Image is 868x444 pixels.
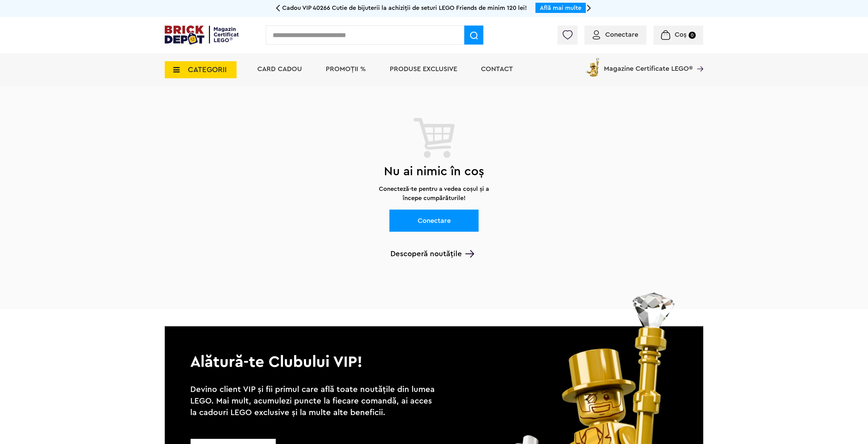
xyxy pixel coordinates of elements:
[540,5,581,11] a: Află mai multe
[693,56,703,63] a: Magazine Certificate LEGO®
[257,66,302,72] a: Card Cadou
[282,5,527,11] span: Cadou VIP 40266 Cutie de bijuterii la achiziții de seturi LEGO Friends de minim 120 lei!
[165,249,700,258] a: Descoperă noutățile
[675,31,687,38] span: Coș
[605,31,638,38] span: Conectare
[390,66,457,72] a: Produse exclusive
[689,32,696,39] small: 0
[604,56,693,72] span: Magazine Certificate LEGO®
[188,66,227,73] span: CATEGORII
[593,31,638,38] a: Conectare
[165,159,703,184] h2: Nu ai nimic în coș
[465,250,474,258] img: Arrow%20-%20Down.svg
[165,326,703,373] p: Alătură-te Clubului VIP!
[389,210,479,232] a: Conectare
[481,66,513,72] a: Contact
[326,66,366,72] a: PROMOȚII %
[190,384,439,418] p: Devino client VIP și fii primul care află toate noutățile din lumea LEGO. Mai mult, acumulezi pun...
[372,184,496,203] p: Conecteză-te pentru a vedea coșul și a începe cumpărăturile!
